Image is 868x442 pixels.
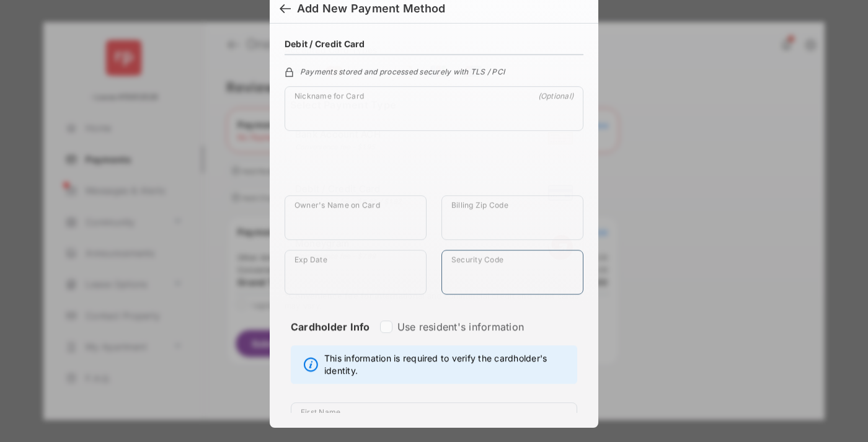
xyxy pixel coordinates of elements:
[291,320,370,355] strong: Cardholder Info
[285,65,583,76] div: Payments stored and processed securely with TLS / PCI
[297,2,445,15] div: Add New Payment Method
[397,320,524,333] label: Use resident's information
[285,141,583,195] iframe: Credit card field
[285,38,365,49] h4: Debit / Credit Card
[324,352,570,377] span: This information is required to verify the cardholder's identity.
